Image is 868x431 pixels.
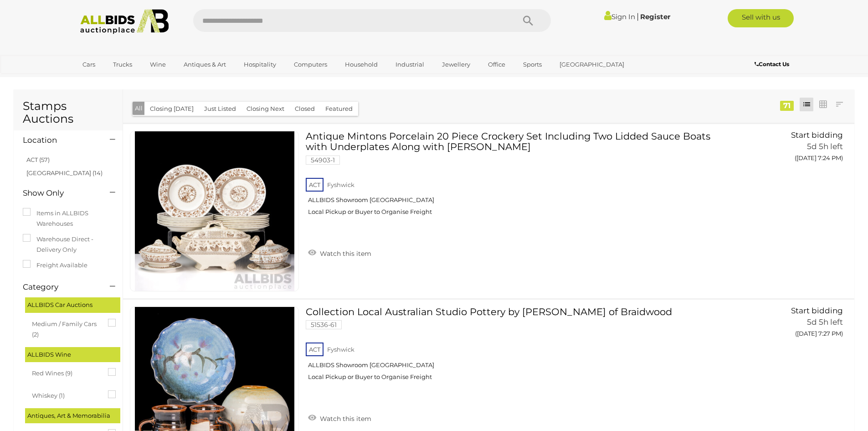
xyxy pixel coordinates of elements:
a: Watch this item [306,246,374,260]
a: Sign In [604,12,635,21]
button: All [133,102,145,115]
a: Cars [77,57,101,72]
a: Trucks [107,57,138,72]
a: Hospitality [238,57,282,72]
a: Antiques & Art [178,57,232,72]
a: Register [640,12,670,21]
span: Red Wines (9) [32,366,100,379]
button: Search [505,9,551,32]
a: Household [339,57,384,72]
a: Office [482,57,511,72]
a: Watch this item [306,411,374,425]
a: Contact Us [755,59,791,69]
span: Whiskey (1) [32,388,100,401]
span: | [637,11,639,21]
a: Start bidding 5d 5h left ([DATE] 7:24 PM) [740,131,845,166]
h4: Category [23,283,96,291]
a: ACT (57) [26,156,50,163]
a: Computers [288,57,333,72]
a: Start bidding 5d 5h left ([DATE] 7:27 PM) [740,306,845,342]
span: Watch this item [318,415,371,423]
button: Closing [DATE] [144,102,199,116]
a: Wine [144,57,172,72]
h4: Show Only [23,189,96,197]
button: Just Listed [199,102,241,116]
a: Sports [517,57,548,72]
h1: Stamps Auctions [23,100,113,125]
a: [GEOGRAPHIC_DATA] [554,57,630,72]
a: Collection Local Australian Studio Pottery by [PERSON_NAME] of Braidwood 51536-61 ACT Fyshwick AL... [313,306,725,388]
button: Closed [289,102,320,116]
span: Watch this item [318,249,371,258]
a: Industrial [390,57,430,72]
h4: Location [23,136,96,145]
span: Start bidding [791,130,843,140]
button: Closing Next [241,102,290,116]
img: 54903-1a.jpg [135,131,294,291]
img: Allbids.com.au [75,9,174,34]
label: Warehouse Direct - Delivery Only [23,234,113,255]
b: Contact Us [755,61,789,68]
label: Freight Available [23,260,87,270]
span: Start bidding [791,306,843,315]
div: ALLBIDS Wine [25,347,120,362]
a: Sell with us [728,9,794,27]
button: Featured [320,102,358,116]
div: ALLBIDS Car Auctions [25,297,120,312]
div: Antiques, Art & Memorabilia [25,408,120,423]
a: [GEOGRAPHIC_DATA] (14) [26,169,103,177]
a: Antique Mintons Porcelain 20 Piece Crockery Set Including Two Lidded Sauce Boats with Underplates... [313,131,725,223]
span: Medium / Family Cars (2) [32,317,100,340]
a: Jewellery [436,57,476,72]
div: 71 [780,101,794,111]
label: Items in ALLBIDS Warehouses [23,208,113,229]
